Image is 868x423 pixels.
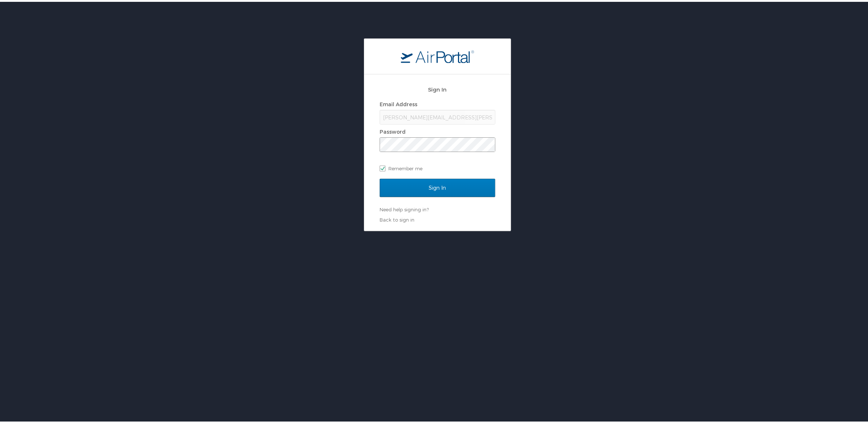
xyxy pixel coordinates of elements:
[380,205,429,211] a: Need help signing in?
[380,161,495,172] label: Remember me
[380,215,414,221] a: Back to sign in
[380,99,417,105] label: Email Address
[380,84,495,92] h2: Sign In
[380,177,495,195] input: Sign In
[401,48,474,61] img: logo
[380,127,406,133] label: Password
